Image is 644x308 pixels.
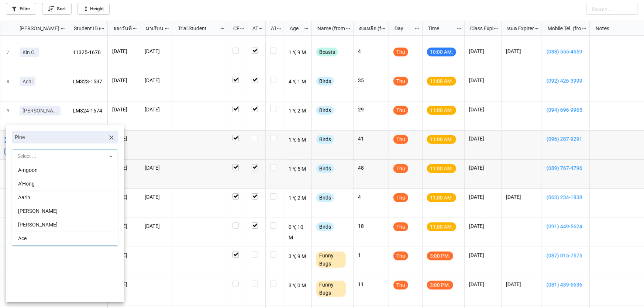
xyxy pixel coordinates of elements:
[18,222,58,228] span: [PERSON_NAME]
[18,167,38,173] span: A-ngoon
[18,208,58,214] span: [PERSON_NAME]
[15,134,105,141] p: Pine
[18,235,27,241] span: Ace
[18,194,30,200] span: Aarin
[18,181,35,187] span: A’Hong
